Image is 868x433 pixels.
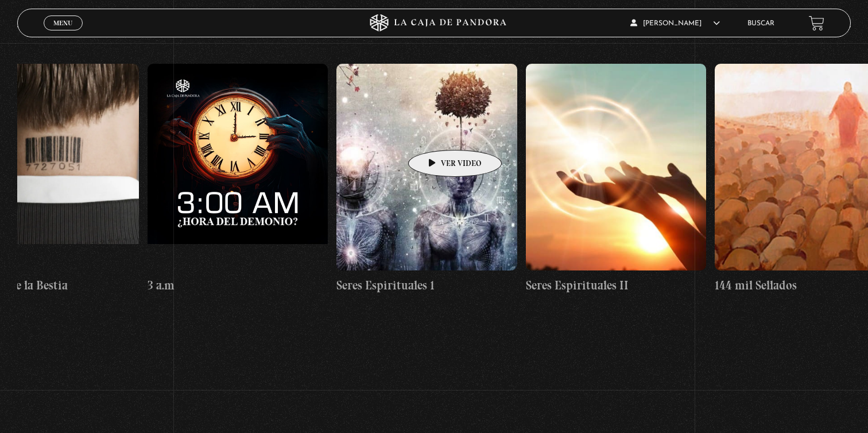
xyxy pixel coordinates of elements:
a: Buscar [747,20,774,27]
a: View your shopping cart [809,16,824,31]
button: Previous [17,17,37,37]
h4: 3 a.m [148,276,328,295]
a: 3 a.m [148,45,328,312]
a: Seres Espirituales 1 [336,45,517,312]
h4: Seres Espirituales 1 [336,276,517,295]
a: Seres Espirituales II [526,45,706,312]
button: Next [831,17,851,37]
h4: Seres Espirituales II [526,276,706,295]
span: Menu [53,20,72,26]
span: Cerrar [49,29,76,37]
span: [PERSON_NAME] [630,20,720,27]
